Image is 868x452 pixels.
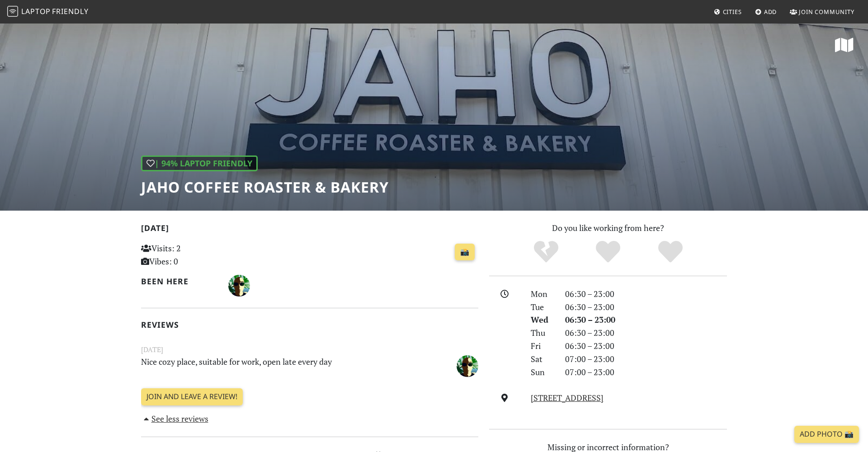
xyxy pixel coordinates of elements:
[560,313,732,326] div: 06:30 – 23:00
[560,366,732,379] div: 07:00 – 23:00
[525,326,560,339] div: Thu
[710,4,745,20] a: Cities
[141,320,478,330] h2: Reviews
[525,287,560,301] div: Mon
[794,426,859,443] a: Add Photo 📸
[560,339,732,353] div: 06:30 – 23:00
[560,287,732,301] div: 06:30 – 23:00
[21,6,51,16] span: Laptop
[141,277,217,286] h2: Been here
[457,359,478,370] span: Dimka Zdorov
[228,275,250,297] img: 5138-dmitri.jpg
[52,6,88,16] span: Friendly
[531,392,604,403] a: [STREET_ADDRESS]
[141,242,246,268] p: Visits: 2 Vibes: 0
[560,301,732,314] div: 06:30 – 23:00
[136,355,426,376] p: Nice cozy place, suitable for work, open late every day
[141,223,478,236] h2: [DATE]
[457,355,478,377] img: 5138-dmitri.jpg
[515,240,577,264] div: No
[799,8,854,16] span: Join Community
[525,301,560,314] div: Tue
[7,6,18,17] img: LaptopFriendly
[228,279,250,290] span: Dimka Zdorov
[136,344,484,355] small: [DATE]
[786,4,858,20] a: Join Community
[577,240,639,264] div: Yes
[525,353,560,366] div: Sat
[141,388,243,405] a: Join and leave a review!
[525,366,560,379] div: Sun
[141,179,389,196] h1: Jaho Coffee Roaster & Bakery
[639,240,702,264] div: Definitely!
[751,4,781,20] a: Add
[560,326,732,339] div: 06:30 – 23:00
[525,313,560,326] div: Wed
[560,353,732,366] div: 07:00 – 23:00
[141,413,208,424] a: See less reviews
[764,8,777,16] span: Add
[489,221,727,235] p: Do you like working from here?
[723,8,742,16] span: Cities
[141,155,258,171] div: | 94% Laptop Friendly
[525,339,560,353] div: Fri
[7,4,89,20] a: LaptopFriendly LaptopFriendly
[455,244,475,261] a: 📸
